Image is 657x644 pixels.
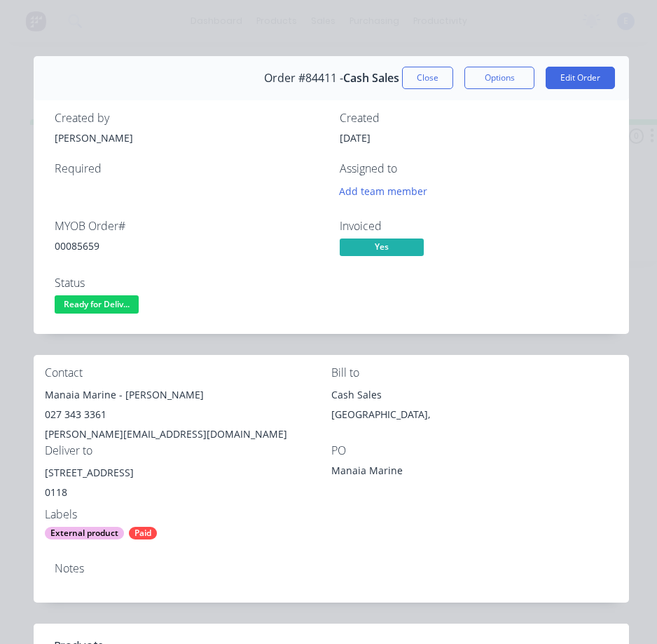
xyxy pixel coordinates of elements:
button: Edit Order [546,67,615,89]
span: Order #84411 - [264,72,343,85]
div: 027 343 3361 [45,405,331,424]
div: Status [55,276,323,290]
div: Required [55,162,323,175]
div: Deliver to [45,444,331,457]
span: Yes [340,239,424,256]
div: Created [340,112,608,125]
div: MYOB Order # [55,220,323,233]
button: Add team member [332,182,435,201]
div: Contact [45,366,331,380]
div: [PERSON_NAME] [55,130,323,145]
button: Ready for Deliv... [55,295,139,316]
div: 0118 [45,483,331,502]
span: Ready for Deliv... [55,295,139,313]
div: Cash Sales [331,385,618,405]
div: Notes [55,562,608,575]
div: Paid [129,527,157,539]
div: External product [45,527,124,539]
div: Invoiced [340,220,608,233]
div: Manaia Marine [331,463,506,483]
span: Cash Sales [343,72,399,85]
div: [STREET_ADDRESS]0118 [45,463,331,508]
div: Manaia Marine - [PERSON_NAME] [45,385,331,405]
div: [GEOGRAPHIC_DATA], [331,405,618,424]
div: 00085659 [55,239,323,253]
div: PO [331,444,618,457]
div: Assigned to [340,162,608,175]
div: Created by [55,112,323,125]
div: [STREET_ADDRESS] [45,463,331,483]
div: Bill to [331,366,618,380]
div: Labels [45,508,331,521]
div: [PERSON_NAME][EMAIL_ADDRESS][DOMAIN_NAME] [45,424,331,444]
div: Cash Sales[GEOGRAPHIC_DATA], [331,385,618,430]
button: Close [402,67,453,89]
span: [DATE] [340,131,371,145]
button: Add team member [340,182,435,201]
div: Manaia Marine - [PERSON_NAME]027 343 3361[PERSON_NAME][EMAIL_ADDRESS][DOMAIN_NAME] [45,385,331,444]
button: Options [464,67,534,89]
